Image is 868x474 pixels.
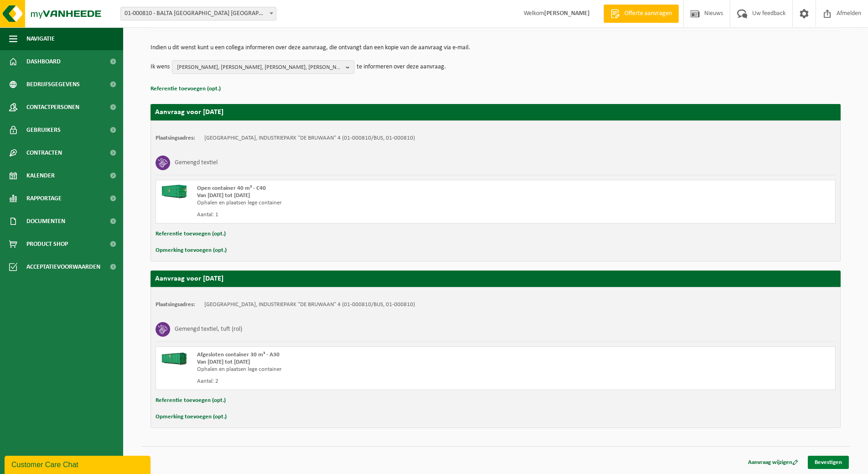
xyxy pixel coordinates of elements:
[156,395,226,406] button: Referentie toevoegen (opt.)
[197,366,532,373] div: Ophalen en plaatsen lege container
[622,9,674,18] span: Offerte aanvragen
[26,141,62,164] span: Contracten
[357,60,446,74] p: te informeren over deze aanvraag.
[161,351,188,365] img: HK-XA-30-GN-00.png
[156,411,227,423] button: Opmerking toevoegen (opt.)
[156,135,195,141] strong: Plaatsingsadres:
[175,156,218,170] h3: Gemengd textiel
[544,10,590,17] strong: [PERSON_NAME]
[5,454,152,474] iframe: chat widget
[26,27,55,50] span: Navigatie
[177,61,342,74] span: [PERSON_NAME], [PERSON_NAME], [PERSON_NAME], [PERSON_NAME]
[26,50,61,73] span: Dashboard
[156,302,195,307] strong: Plaatsingsadres:
[26,255,100,278] span: Acceptatievoorwaarden
[121,7,276,20] span: 01-000810 - BALTA OUDENAARDE NV - OUDENAARDE
[156,228,226,240] button: Referentie toevoegen (opt.)
[197,359,250,365] strong: Van [DATE] tot [DATE]
[161,185,188,198] img: HK-XC-40-GN-00.png
[26,187,62,210] span: Rapportage
[26,73,80,96] span: Bedrijfsgegevens
[197,185,266,191] span: Open container 40 m³ - C40
[155,109,223,116] strong: Aanvraag voor [DATE]
[197,211,532,219] div: Aantal: 1
[26,164,55,187] span: Kalender
[26,210,65,233] span: Documenten
[151,60,170,74] p: Ik wens
[808,456,849,469] a: Bevestigen
[172,60,354,74] button: [PERSON_NAME], [PERSON_NAME], [PERSON_NAME], [PERSON_NAME]
[197,352,280,358] span: Afgesloten container 30 m³ - A30
[155,275,223,282] strong: Aanvraag voor [DATE]
[197,378,532,385] div: Aantal: 2
[26,119,61,141] span: Gebruikers
[741,456,805,469] a: Aanvraag wijzigen
[175,322,242,337] h3: Gemengd textiel, tuft (rol)
[26,233,68,255] span: Product Shop
[197,199,532,207] div: Ophalen en plaatsen lege container
[603,5,679,23] a: Offerte aanvragen
[156,245,227,256] button: Opmerking toevoegen (opt.)
[151,45,841,51] p: Indien u dit wenst kunt u een collega informeren over deze aanvraag, die ontvangt dan een kopie v...
[120,7,276,21] span: 01-000810 - BALTA OUDENAARDE NV - OUDENAARDE
[204,135,415,142] td: [GEOGRAPHIC_DATA], INDUSTRIEPARK "DE BRUWAAN" 4 (01-000810/BUS, 01-000810)
[151,83,221,95] button: Referentie toevoegen (opt.)
[26,96,79,119] span: Contactpersonen
[197,193,250,198] strong: Van [DATE] tot [DATE]
[204,301,415,308] td: [GEOGRAPHIC_DATA], INDUSTRIEPARK "DE BRUWAAN" 4 (01-000810/BUS, 01-000810)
